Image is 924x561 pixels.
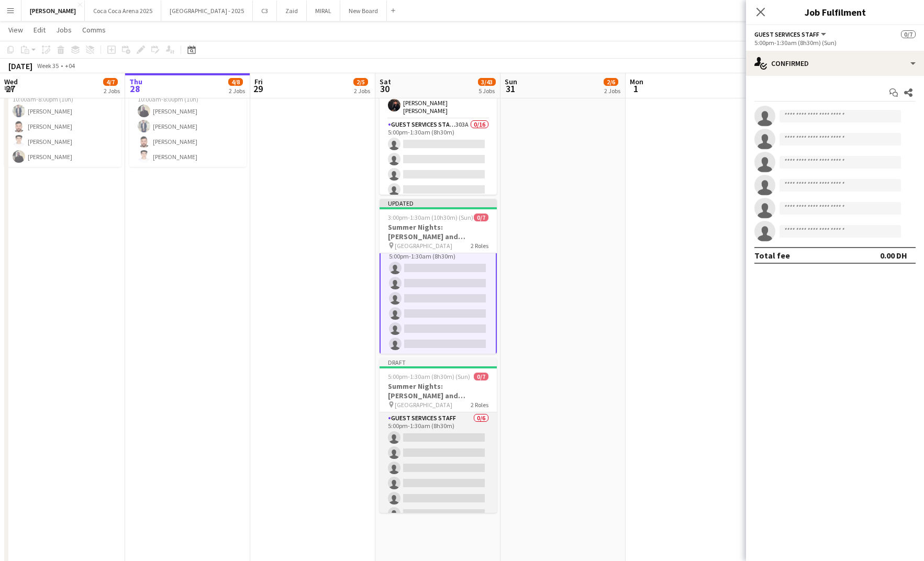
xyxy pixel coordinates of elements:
[380,358,497,366] div: Draft
[474,373,488,380] span: 0/7
[395,401,452,409] span: [GEOGRAPHIC_DATA]
[8,61,32,71] div: [DATE]
[471,401,488,409] span: 2 Roles
[129,40,247,167] app-job-card: 10:00am-8:00pm (10h)4/4[PERSON_NAME] Mystery Shopper Mystery Shopper1 RoleGuest Services Staff4/4...
[630,77,643,86] span: Mon
[388,214,473,221] span: 3:00pm-1:30am (10h30m) (Sun)
[4,86,121,167] app-card-role: Guest Services Staff4/410:00am-8:00pm (10h)[PERSON_NAME][PERSON_NAME][PERSON_NAME][PERSON_NAME]
[395,242,452,250] span: [GEOGRAPHIC_DATA]
[34,25,46,35] span: Edit
[254,77,263,86] span: Fri
[474,214,488,221] span: 0/7
[353,78,368,86] span: 2/5
[388,373,470,380] span: 5:00pm-1:30am (8h30m) (Sun)
[4,40,121,167] app-job-card: 10:00am-8:00pm (10h)4/4[PERSON_NAME] Mystery Shopper Mystery Shopper1 RoleGuest Services Staff4/4...
[746,51,924,76] div: Confirmed
[129,77,142,86] span: Thu
[103,78,118,86] span: 4/7
[754,30,819,38] span: Guest Services Staff
[29,23,50,37] a: Edit
[35,62,61,70] span: Week 35
[901,30,916,38] span: 0/7
[880,250,907,261] div: 0.00 DH
[8,25,23,35] span: View
[4,23,27,37] a: View
[604,78,618,86] span: 2/6
[56,25,72,35] span: Jobs
[128,83,142,95] span: 28
[380,80,497,119] app-card-role: Staff Supervisor1/13:00pm-1:30am (10h30m)[PERSON_NAME] [PERSON_NAME]
[354,87,370,95] div: 2 Jobs
[52,23,76,37] a: Jobs
[478,87,495,95] div: 5 Jobs
[161,1,253,21] button: [GEOGRAPHIC_DATA] - 2025
[229,87,245,95] div: 2 Jobs
[380,242,497,355] app-card-role: Guest Services Staff143A0/65:00pm-1:30am (8h30m)
[380,119,497,382] app-card-role: Guest Services Staff303A0/165:00pm-1:30am (8h30m)
[478,78,496,86] span: 3/43
[754,250,790,261] div: Total fee
[21,1,85,21] button: [PERSON_NAME]
[104,87,120,95] div: 2 Jobs
[604,87,620,95] div: 2 Jobs
[380,412,497,524] app-card-role: Guest Services Staff0/65:00pm-1:30am (8h30m)
[253,83,263,95] span: 29
[277,1,307,21] button: Zaid
[380,222,497,241] h3: Summer Nights: [PERSON_NAME] and [PERSON_NAME] - Internal
[78,23,110,37] a: Comms
[340,1,387,21] button: New Board
[380,40,497,195] app-job-card: Updated3:00pm-1:30am (10h30m) (Sun)1/23Summer Nights: [PERSON_NAME] and [PERSON_NAME] - External ...
[85,1,161,21] button: Coca Coca Arena 2025
[380,358,497,513] app-job-card: Draft5:00pm-1:30am (8h30m) (Sun)0/7Summer Nights: [PERSON_NAME] and [PERSON_NAME] - Internal [GEO...
[380,382,497,400] h3: Summer Nights: [PERSON_NAME] and [PERSON_NAME] - Internal
[628,83,643,95] span: 1
[380,77,391,86] span: Sat
[380,199,497,207] div: Updated
[3,83,18,95] span: 27
[65,62,75,70] div: +04
[505,77,517,86] span: Sun
[129,86,247,167] app-card-role: Guest Services Staff4/410:00am-8:00pm (10h)[PERSON_NAME][PERSON_NAME][PERSON_NAME][PERSON_NAME]
[471,242,488,250] span: 2 Roles
[754,39,916,47] div: 5:00pm-1:30am (8h30m) (Sun)
[82,25,106,35] span: Comms
[307,1,340,21] button: MIRAL
[253,1,277,21] button: C3
[503,83,517,95] span: 31
[378,83,391,95] span: 30
[754,30,828,38] button: Guest Services Staff
[380,199,497,354] app-job-card: Updated3:00pm-1:30am (10h30m) (Sun)0/7Summer Nights: [PERSON_NAME] and [PERSON_NAME] - Internal [...
[746,5,924,19] h3: Job Fulfilment
[228,78,243,86] span: 4/8
[4,77,18,86] span: Wed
